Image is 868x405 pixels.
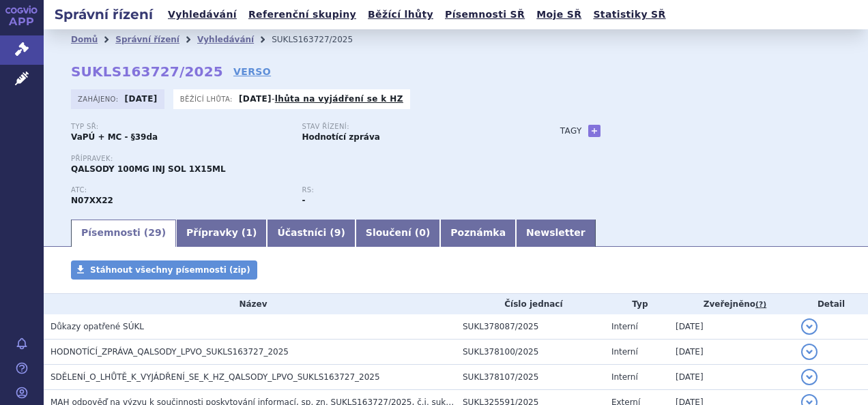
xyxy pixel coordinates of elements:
strong: Hodnotící zpráva [302,132,379,142]
h3: Tagy [560,123,582,139]
th: Zveřejněno [669,294,794,314]
a: Vyhledávání [197,35,254,44]
strong: VaPÚ + MC - §39da [71,132,158,142]
a: Domů [71,35,98,44]
span: Zahájeno: [78,93,121,104]
a: Účastníci (9) [267,220,355,247]
p: RS: [302,186,519,194]
a: Poznámka [440,220,516,247]
abbr: (?) [755,300,766,310]
a: + [588,125,601,137]
a: Sloučení (0) [356,220,440,247]
span: 1 [246,227,252,238]
span: HODNOTÍCÍ_ZPRÁVA_QALSODY_LPVO_SUKLS163727_2025 [50,347,289,357]
a: Referenční skupiny [244,5,360,24]
li: SUKLS163727/2025 [272,29,371,50]
td: SUKL378100/2025 [456,340,605,365]
span: 29 [148,227,161,238]
button: detail [801,318,818,335]
a: Přípravky (1) [176,220,267,247]
td: [DATE] [669,365,794,390]
p: Typ SŘ: [71,123,288,131]
button: detail [801,344,818,360]
a: lhůta na vyjádření se k HZ [275,94,403,104]
span: Běžící lhůta: [180,93,235,104]
p: Přípravek: [71,155,533,163]
a: Statistiky SŘ [589,5,669,24]
a: Běžící lhůty [364,5,437,24]
a: Moje SŘ [532,5,585,24]
th: Číslo jednací [456,294,605,314]
a: Vyhledávání [164,5,241,24]
td: [DATE] [669,314,794,340]
strong: TOFERSEN [71,196,113,205]
span: 0 [419,227,426,238]
a: Správní řízení [115,35,179,44]
a: Newsletter [516,220,596,247]
a: Písemnosti SŘ [441,5,529,24]
a: Stáhnout všechny písemnosti (zip) [71,260,257,280]
span: Interní [611,347,638,357]
th: Detail [794,294,868,314]
strong: [DATE] [239,94,272,104]
td: [DATE] [669,340,794,365]
a: VERSO [233,65,271,78]
strong: SUKLS163727/2025 [71,63,223,80]
button: detail [801,369,818,385]
span: Stáhnout všechny písemnosti (zip) [90,265,250,275]
th: Typ [605,294,669,314]
td: SUKL378107/2025 [456,365,605,390]
span: 9 [334,227,341,238]
strong: - [302,196,305,205]
a: Písemnosti (29) [71,220,176,247]
span: QALSODY 100MG INJ SOL 1X15ML [71,164,226,174]
p: ATC: [71,186,288,194]
span: Interní [611,322,638,331]
p: Stav řízení: [302,123,519,131]
span: Důkazy opatřené SÚKL [50,322,144,331]
th: Název [44,294,456,314]
h2: Správní řízení [44,5,164,24]
p: - [239,93,403,104]
strong: [DATE] [125,94,158,104]
span: Interní [611,372,638,382]
span: SDĚLENÍ_O_LHŮTĚ_K_VYJÁDŘENÍ_SE_K_HZ_QALSODY_LPVO_SUKLS163727_2025 [50,372,380,382]
td: SUKL378087/2025 [456,314,605,340]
